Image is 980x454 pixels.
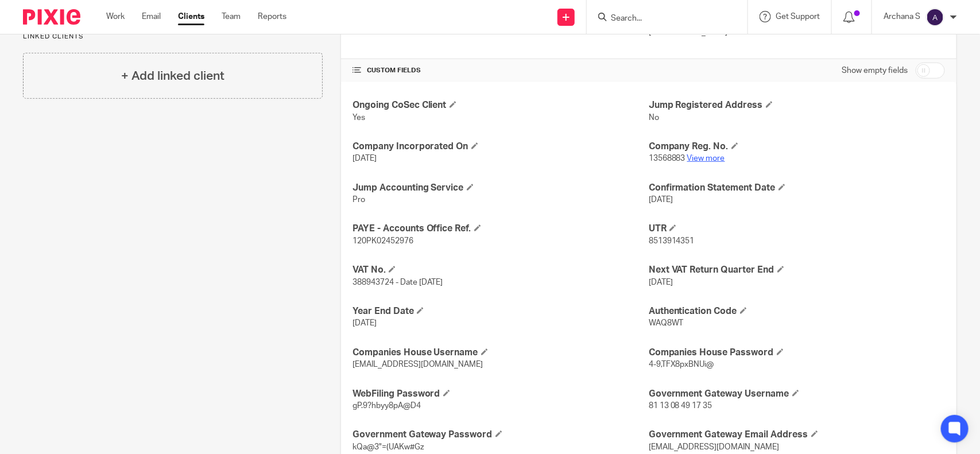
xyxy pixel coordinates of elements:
img: svg%3E [926,8,944,26]
a: Team [222,11,241,22]
a: Clients [178,11,204,22]
span: [DATE] [649,278,673,286]
h4: CUSTOM FIELDS [353,66,649,75]
span: No [649,114,659,122]
span: 388943724 - Date [DATE] [353,278,443,286]
span: gP.9?hbyy8pA@D4 [353,402,421,410]
h4: Ongoing CoSec Client [353,99,649,111]
h4: Government Gateway Password [353,429,649,441]
span: kQa@3"=(UAKw#Gz [353,443,424,451]
h4: Next VAT Return Quarter End [649,264,945,276]
span: Pro [353,196,365,204]
span: [EMAIL_ADDRESS][DOMAIN_NAME] [353,360,483,368]
span: 8513914351 [649,237,695,245]
span: [DATE] [649,196,673,204]
h4: Year End Date [353,305,649,317]
h4: Companies House Password [649,347,945,359]
span: 81 13 08 49 17 35 [649,402,712,410]
h4: PAYE - Accounts Office Ref. [353,223,649,235]
span: [DATE] [353,319,377,327]
h4: Confirmation Statement Date [649,182,945,194]
a: View more [687,154,725,162]
input: Search [610,14,713,24]
span: [EMAIL_ADDRESS][DOMAIN_NAME] [649,443,780,451]
h4: Company Incorporated On [353,141,649,153]
h4: Government Gateway Username [649,388,945,400]
p: Archana S [884,11,920,22]
h4: VAT No. [353,264,649,276]
span: [DATE] [353,154,377,162]
span: WAQ8WT [649,319,684,327]
h4: Jump Registered Address [649,99,945,111]
span: 4-9,TFX8pxBNUi@ [649,360,714,368]
a: Work [106,11,125,22]
span: 13568883 [649,154,685,162]
p: Linked clients [23,32,323,41]
h4: Companies House Username [353,347,649,359]
label: Show empty fields [842,65,908,76]
h4: Jump Accounting Service [353,182,649,194]
h4: WebFiling Password [353,388,649,400]
span: 120PK02452976 [353,237,413,245]
h4: UTR [649,223,945,235]
a: Reports [258,11,286,22]
h4: Company Reg. No. [649,141,945,153]
h4: Authentication Code [649,305,945,317]
span: Yes [353,114,365,122]
span: Get Support [776,13,820,21]
h4: Government Gateway Email Address [649,429,945,441]
a: Email [142,11,161,22]
h4: + Add linked client [121,67,224,85]
img: Pixie [23,9,80,25]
